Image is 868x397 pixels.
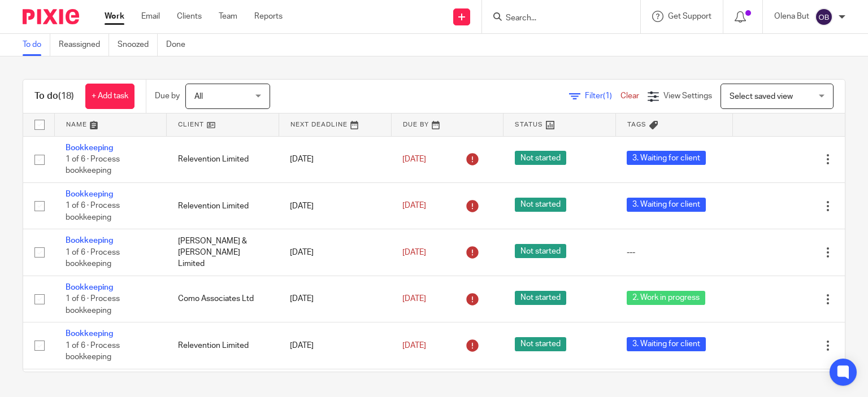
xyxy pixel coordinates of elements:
td: Relevention Limited [167,322,279,369]
span: View Settings [663,92,712,100]
span: 3. Waiting for client [627,151,706,165]
span: 1 of 6 · Process bookkeeping [66,248,120,268]
span: [DATE] [402,202,426,210]
a: Clients [177,11,202,22]
h1: To do [34,90,74,102]
img: svg%3E [815,8,833,26]
span: Tags [627,121,646,128]
span: Get Support [668,12,711,20]
a: Reports [254,11,283,22]
span: Select saved view [730,93,793,101]
a: Bookkeeping [66,190,113,198]
div: --- [627,247,721,258]
span: Not started [515,337,566,351]
span: 2. Work in progress [627,291,705,305]
span: Filter [585,92,620,100]
span: [DATE] [402,248,426,256]
a: Bookkeeping [66,144,113,152]
td: Como Associates Ltd [167,276,279,322]
td: [DATE] [279,322,391,369]
td: [DATE] [279,182,391,229]
span: Not started [515,198,566,212]
span: [DATE] [402,342,426,350]
span: 3. Waiting for client [627,198,706,212]
a: Email [141,11,160,22]
td: [DATE] [279,229,391,276]
span: Not started [515,244,566,258]
a: Bookkeeping [66,283,113,291]
td: Relevention Limited [167,136,279,182]
a: Clear [620,92,639,100]
span: 1 of 6 · Process bookkeeping [66,342,120,361]
td: [DATE] [279,276,391,322]
img: Pixie [23,9,79,24]
span: [DATE] [402,295,426,303]
span: Not started [515,291,566,305]
input: Search [505,14,606,24]
a: Snoozed [118,34,158,56]
span: 1 of 6 · Process bookkeeping [66,295,120,315]
span: [DATE] [402,155,426,163]
td: Relevention Limited [167,182,279,229]
a: + Add task [85,84,134,109]
a: Bookkeeping [66,330,113,338]
p: Due by [155,90,180,102]
a: Bookkeeping [66,237,113,245]
span: Not started [515,151,566,165]
a: Work [105,11,124,22]
span: (1) [603,92,612,100]
a: To do [23,34,50,56]
td: [PERSON_NAME] & [PERSON_NAME] Limited [167,229,279,276]
p: Olena But [774,11,809,22]
a: Team [219,11,237,22]
span: 3. Waiting for client [627,337,706,351]
span: 1 of 6 · Process bookkeeping [66,155,120,175]
span: All [194,93,203,101]
a: Done [166,34,194,56]
span: (18) [58,91,74,101]
td: [DATE] [279,136,391,182]
span: 1 of 6 · Process bookkeeping [66,202,120,222]
a: Reassigned [59,34,109,56]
